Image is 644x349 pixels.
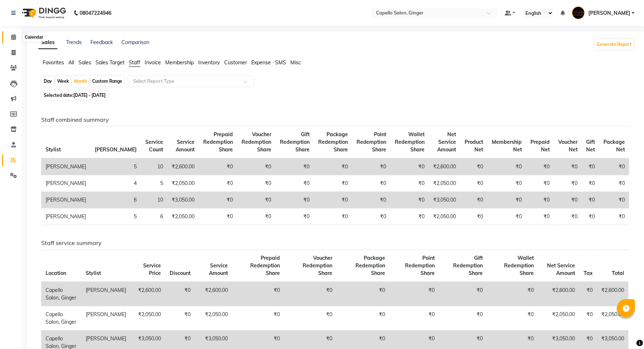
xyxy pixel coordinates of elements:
td: ₹0 [599,158,629,175]
span: Product Net [465,139,483,153]
td: ₹0 [284,306,336,330]
td: ₹0 [487,158,526,175]
td: ₹0 [232,306,284,330]
td: ₹0 [314,158,352,175]
span: Misc [290,59,301,66]
span: Stylist [46,146,61,153]
td: ₹0 [582,175,599,192]
td: ₹2,050.00 [131,306,166,330]
td: ₹0 [487,208,526,225]
td: 5 [141,175,167,192]
td: [PERSON_NAME] [41,192,90,208]
span: Gift Redemption Share [280,131,310,153]
td: ₹0 [237,175,276,192]
td: ₹2,600.00 [429,158,460,175]
td: ₹0 [526,175,554,192]
td: ₹0 [554,158,582,175]
td: ₹0 [582,158,599,175]
td: ₹0 [460,158,487,175]
span: All [68,59,74,66]
td: ₹0 [487,175,526,192]
td: ₹2,600.00 [538,282,579,306]
td: ₹2,600.00 [167,158,199,175]
td: ₹0 [199,175,237,192]
td: ₹2,050.00 [429,175,460,192]
td: ₹0 [352,208,391,225]
td: 6 [141,208,167,225]
td: ₹0 [352,158,391,175]
td: ₹3,050.00 [167,192,199,208]
td: ₹2,050.00 [597,306,628,330]
span: Package Redemption Share [318,131,348,153]
td: ₹2,600.00 [597,282,628,306]
span: Total [612,270,624,276]
td: ₹0 [284,282,336,306]
h6: Staff combined summary [41,116,628,123]
span: Voucher Net [558,139,577,153]
td: ₹0 [314,175,352,192]
td: ₹0 [460,175,487,192]
span: Service Amount [176,139,195,153]
span: Net Service Amount [547,262,575,276]
td: ₹0 [391,175,429,192]
span: [DATE] - [DATE] [73,92,106,98]
h6: Staff service summary [41,240,628,246]
td: ₹0 [237,192,276,208]
td: 5 [90,208,141,225]
td: ₹0 [582,192,599,208]
td: 10 [141,158,167,175]
td: Capello Salon, Ginger [41,306,82,330]
td: ₹0 [232,282,284,306]
span: Expense [251,59,271,66]
td: ₹0 [460,192,487,208]
td: ₹0 [199,208,237,225]
td: ₹0 [276,208,314,225]
td: ₹0 [526,158,554,175]
td: ₹0 [582,208,599,225]
td: ₹2,050.00 [429,208,460,225]
td: ₹2,050.00 [167,208,199,225]
td: [PERSON_NAME] [82,306,131,330]
span: Service Amount [209,262,228,276]
span: Gift Net [586,139,595,153]
img: Capello Ginger [572,7,585,19]
span: Sales Target [95,59,124,66]
td: ₹0 [337,282,389,306]
td: ₹0 [460,208,487,225]
td: ₹0 [526,208,554,225]
td: ₹0 [314,208,352,225]
td: ₹0 [314,192,352,208]
td: ₹0 [237,158,276,175]
td: 4 [90,175,141,192]
td: ₹0 [337,306,389,330]
td: ₹2,050.00 [167,175,199,192]
b: 08047224946 [80,3,111,23]
span: Package Net [604,139,625,153]
span: Point Redemption Share [357,131,386,153]
td: ₹2,050.00 [195,306,232,330]
span: [PERSON_NAME] [588,9,630,17]
span: SMS [275,59,286,66]
div: Week [55,76,71,86]
span: Inventory [198,59,220,66]
span: Membership [165,59,194,66]
td: ₹0 [554,192,582,208]
span: Selected date: [42,91,107,100]
span: Service Count [145,139,163,153]
td: ₹0 [487,306,538,330]
td: ₹2,050.00 [538,306,579,330]
a: Feedback [90,39,113,46]
span: Voucher Redemption Share [303,255,332,276]
td: Capello Salon, Ginger [41,282,82,306]
span: Customer [224,59,247,66]
span: Stylist [86,270,101,276]
td: 5 [90,158,141,175]
span: Prepaid Net [530,139,550,153]
td: ₹2,600.00 [131,282,166,306]
td: ₹0 [579,282,597,306]
td: [PERSON_NAME] [41,208,90,225]
td: ₹0 [352,175,391,192]
span: Prepaid Redemption Share [250,255,280,276]
span: Wallet Redemption Share [395,131,425,153]
span: Service Price [143,262,161,276]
